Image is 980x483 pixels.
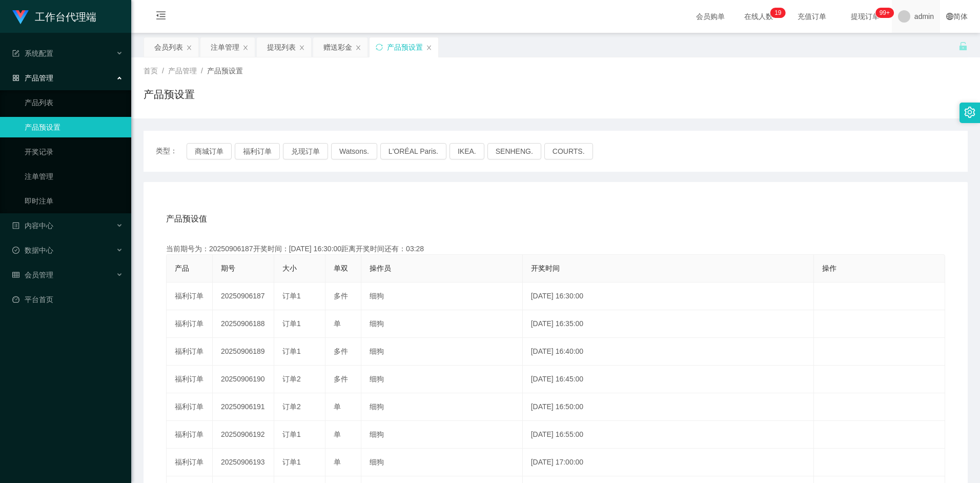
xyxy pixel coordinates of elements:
td: [DATE] 17:00:00 [523,449,814,476]
span: 大小 [282,264,297,272]
i: 图标: close [355,45,361,51]
span: 单双 [334,264,348,272]
i: 图标: check-circle-o [12,247,19,254]
td: 福利订单 [167,366,213,393]
td: [DATE] 16:50:00 [523,393,814,421]
i: 图标: close [426,45,432,51]
td: [DATE] 16:40:00 [523,338,814,366]
td: 细狗 [361,366,523,393]
span: 在线人数 [739,13,778,20]
sup: 19 [770,8,785,18]
i: 图标: setting [964,107,975,118]
td: [DATE] 16:30:00 [523,283,814,310]
td: 20250906188 [213,310,274,338]
span: 数据中心 [12,246,53,254]
span: 首页 [144,67,158,75]
td: 20250906191 [213,393,274,421]
i: 图标: menu-fold [144,1,178,33]
span: 产品预设值 [166,213,207,225]
i: 图标: close [186,45,192,51]
i: 图标: close [299,45,305,51]
span: 订单1 [282,292,301,300]
button: 兑现订单 [283,143,328,159]
p: 9 [778,8,782,18]
div: 会员列表 [154,37,183,57]
a: 产品列表 [25,92,123,113]
span: 产品 [175,264,189,272]
span: 订单1 [282,430,301,438]
div: 注单管理 [211,37,239,57]
div: 当前期号为：20250906187开奖时间：[DATE] 16:30:00距离开奖时间还有：03:28 [166,244,945,254]
a: 产品预设置 [25,117,123,137]
span: 多件 [334,347,348,355]
td: 福利订单 [167,393,213,421]
button: L'ORÉAL Paris. [380,143,446,159]
td: 细狗 [361,338,523,366]
i: 图标: close [242,45,249,51]
span: 充值订单 [792,13,831,20]
i: 图标: profile [12,222,19,229]
button: 商城订单 [187,143,232,159]
span: 多件 [334,292,348,300]
span: 提现订单 [846,13,885,20]
span: 类型： [156,143,187,159]
a: 工作台代理端 [12,12,96,21]
span: 单 [334,402,341,411]
span: 多件 [334,375,348,383]
span: 单 [334,430,341,438]
i: 图标: sync [376,44,383,51]
span: 内容中心 [12,222,53,230]
td: 细狗 [361,449,523,476]
a: 即时注单 [25,191,123,211]
div: 赠送彩金 [323,37,352,57]
div: 提现列表 [267,37,296,57]
button: COURTS. [544,143,593,159]
span: 订单2 [282,375,301,383]
button: 福利订单 [235,143,280,159]
td: 细狗 [361,283,523,310]
p: 1 [774,8,778,18]
span: 会员管理 [12,271,53,279]
span: 系统配置 [12,49,53,57]
div: 产品预设置 [387,37,423,57]
span: 产品管理 [12,74,53,82]
td: 细狗 [361,393,523,421]
a: 图标: dashboard平台首页 [12,289,123,310]
span: 订单2 [282,402,301,411]
td: 福利订单 [167,310,213,338]
i: 图标: form [12,50,19,57]
td: 福利订单 [167,449,213,476]
span: 操作 [822,264,836,272]
span: 开奖时间 [531,264,560,272]
td: 20250906193 [213,449,274,476]
span: 订单1 [282,347,301,355]
span: / [201,67,203,75]
h1: 工作台代理端 [35,1,96,33]
button: Watsons. [331,143,377,159]
td: 福利订单 [167,338,213,366]
i: 图标: table [12,271,19,278]
a: 注单管理 [25,166,123,187]
i: 图标: appstore-o [12,74,19,82]
td: 福利订单 [167,421,213,449]
span: / [162,67,164,75]
span: 产品预设置 [207,67,243,75]
td: 细狗 [361,421,523,449]
img: logo.9652507e.png [12,10,29,25]
span: 订单1 [282,319,301,328]
td: 20250906187 [213,283,274,310]
td: [DATE] 16:35:00 [523,310,814,338]
td: [DATE] 16:45:00 [523,366,814,393]
i: 图标: unlock [958,42,968,51]
td: 20250906190 [213,366,274,393]
span: 单 [334,319,341,328]
a: 开奖记录 [25,142,123,162]
span: 期号 [221,264,235,272]
td: 20250906192 [213,421,274,449]
button: IKEA. [450,143,484,159]
i: 图标: global [946,13,953,20]
td: 20250906189 [213,338,274,366]
td: 细狗 [361,310,523,338]
span: 产品管理 [168,67,197,75]
td: 福利订单 [167,283,213,310]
